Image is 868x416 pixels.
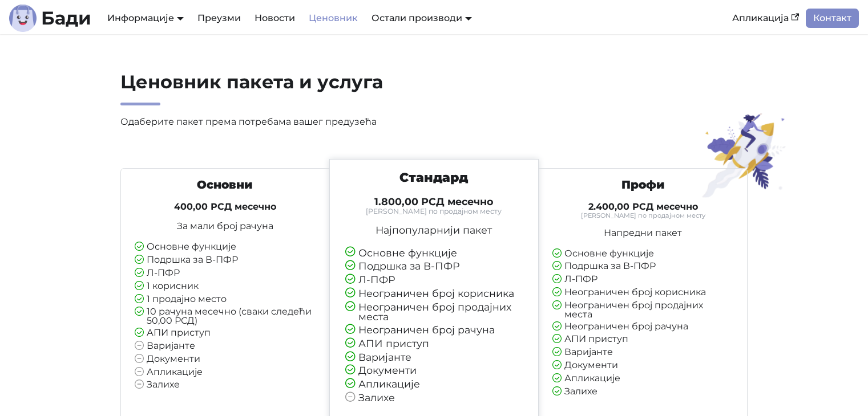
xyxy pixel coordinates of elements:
[552,348,733,358] li: Варијанте
[9,5,91,32] a: ЛогоБади
[120,71,542,105] h2: Ценовник пакета и услуга
[345,365,523,376] li: Документи
[552,387,733,397] li: Залихе
[345,208,523,215] small: [PERSON_NAME] по продајном месту
[552,361,733,371] li: Документи
[135,295,316,305] li: 1 продајно место
[302,9,365,28] a: Ценовник
[552,229,733,238] p: Напредни пакет
[135,222,316,231] p: За мали број рачуна
[552,322,733,332] li: Неограничен број рачуна
[345,261,523,272] li: Подршка за В-ПФР
[248,9,302,28] a: Новости
[345,288,523,299] li: Неограничен број корисника
[552,275,733,285] li: Л-ПФР
[345,325,523,336] li: Неограничен број рачуна
[345,225,523,235] p: Најпопуларнији пакет
[345,352,523,363] li: Варијанте
[135,380,316,390] li: Залихе
[135,201,316,213] h4: 400,00 РСД месечно
[345,195,523,208] h4: 1.800,00 РСД месечно
[135,282,316,292] li: 1 корисник
[345,248,523,259] li: Основне функције
[135,268,316,279] li: Л-ПФР
[135,328,316,338] li: АПИ приступ
[695,112,794,198] img: Ценовник пакета и услуга
[806,9,859,28] a: Контакт
[135,178,316,192] h3: Основни
[552,288,733,298] li: Неограничен број корисника
[41,9,91,27] b: Бади
[345,302,523,322] li: Неограничен број продајних места
[135,368,316,378] li: Апликације
[552,335,733,345] li: АПИ приступ
[345,275,523,286] li: Л-ПФР
[107,13,184,23] a: Информације
[345,170,523,186] h3: Стандард
[135,354,316,365] li: Документи
[345,393,523,403] li: Залихе
[552,374,733,384] li: Апликације
[135,341,316,352] li: Варијанте
[552,213,733,219] small: [PERSON_NAME] по продајном месту
[552,249,733,259] li: Основне функције
[191,9,248,28] a: Преузми
[9,5,37,32] img: Лого
[135,242,316,252] li: Основне функције
[372,13,472,23] a: Остали производи
[135,307,316,325] li: 10 рачуна месечно (сваки следећи 50,00 РСД)
[552,178,733,192] h3: Профи
[345,379,523,390] li: Апликације
[135,255,316,266] li: Подршка за В-ПФР
[120,115,542,129] p: Одаберите пакет према потребама вашег предузећа
[552,301,733,319] li: Неограничен број продајних места
[725,9,806,28] a: Апликација
[345,338,523,349] li: АПИ приступ
[552,201,733,213] h4: 2.400,00 РСД месечно
[552,262,733,272] li: Подршка за В-ПФР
